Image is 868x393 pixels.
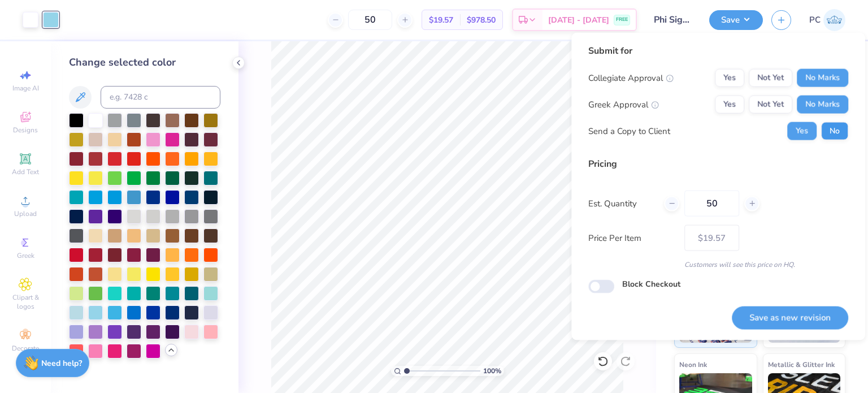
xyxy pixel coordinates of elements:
button: Save [709,10,763,30]
button: No [821,122,848,140]
span: Upload [14,209,37,218]
span: Metallic & Glitter Ink [768,359,835,370]
button: Save as new revision [732,306,848,329]
div: Customers will see this price on HQ. [588,260,848,270]
input: – – [684,191,739,217]
button: Not Yet [749,69,792,87]
label: Block Checkout [622,278,680,290]
span: Greek [17,251,34,260]
button: Yes [715,69,744,87]
div: Pricing [588,157,848,171]
span: PC [809,14,821,27]
img: Priyanka Choudhary [823,9,845,31]
div: Greek Approval [588,98,659,111]
div: Submit for [588,44,848,58]
input: – – [348,10,392,30]
span: Neon Ink [679,359,707,370]
span: 100 % [483,366,501,376]
span: FREE [616,16,628,24]
div: Change selected color [69,55,220,70]
span: $978.50 [467,14,496,26]
label: Price Per Item [588,231,676,244]
span: Add Text [12,167,39,176]
span: Clipart & logos [6,293,45,311]
input: Untitled Design [645,8,701,31]
button: Not Yet [749,96,792,114]
label: Est. Quantity [588,197,656,210]
strong: Need help? [41,358,82,369]
span: Decorate [12,344,39,353]
span: Image AI [12,84,39,93]
input: e.g. 7428 c [101,86,220,109]
button: Yes [787,122,817,140]
button: Yes [715,96,744,114]
span: Designs [13,126,38,135]
span: $19.57 [429,14,453,26]
span: [DATE] - [DATE] [548,14,609,26]
a: PC [809,9,845,31]
div: Send a Copy to Client [588,124,670,137]
button: No Marks [797,69,848,87]
button: No Marks [797,96,848,114]
div: Collegiate Approval [588,71,674,84]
